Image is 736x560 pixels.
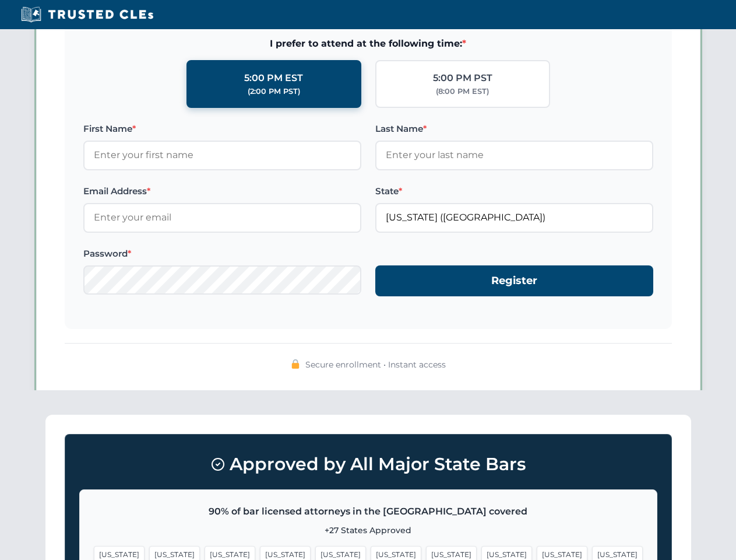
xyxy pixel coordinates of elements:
[375,141,653,170] input: Enter your last name
[375,122,653,136] label: Last Name
[375,184,653,198] label: State
[83,36,653,51] span: I prefer to attend at the following time:
[83,122,361,136] label: First Name
[83,203,361,232] input: Enter your email
[436,86,489,97] div: (8:00 PM EST)
[244,71,303,86] div: 5:00 PM EST
[17,6,157,23] img: Trusted CLEs
[375,265,653,296] button: Register
[94,504,643,519] p: 90% of bar licensed attorneys in the [GEOGRAPHIC_DATA] covered
[94,524,643,537] p: +27 States Approved
[291,359,300,369] img: 🔒
[305,358,446,371] span: Secure enrollment • Instant access
[248,86,300,97] div: (2:00 PM PST)
[375,203,653,232] input: Florida (FL)
[83,247,361,261] label: Password
[83,184,361,198] label: Email Address
[79,449,657,480] h3: Approved by All Major State Bars
[433,71,492,86] div: 5:00 PM PST
[83,141,361,170] input: Enter your first name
